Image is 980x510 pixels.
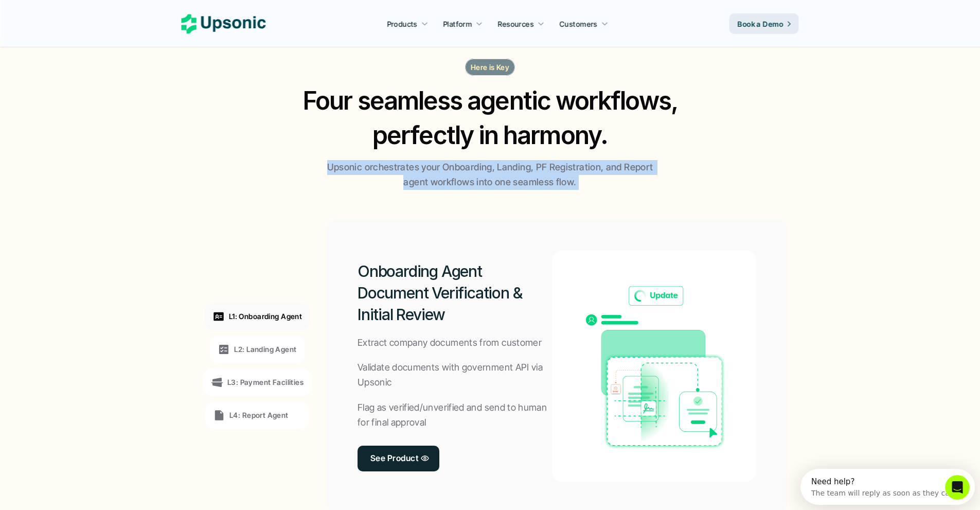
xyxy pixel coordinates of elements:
p: Extract company documents from customer [358,336,542,350]
p: L3: Payment Facilities [227,377,304,388]
p: See Product [370,451,418,466]
p: L1: Onboarding Agent [229,311,302,322]
p: Products [387,19,417,29]
h2: Onboarding Agent Document Verification & Initial Review [358,260,552,325]
p: Platform [443,19,472,29]
p: L4: Report Agent [229,410,289,420]
div: Open Intercom Messenger [4,4,184,32]
p: Upsonic orchestrates your Onboarding, Landing, PF Registration, and Report agent workflows into o... [323,160,657,190]
div: The team will reply as soon as they can [11,17,154,28]
h2: Four seamless agentic workflows, perfectly in harmony. [293,83,688,152]
a: See Product [358,446,439,471]
iframe: Intercom live chat discovery launcher [800,469,975,505]
p: L2: Landing Agent [234,344,296,355]
p: Book a Demo [738,19,783,29]
iframe: Intercom live chat [945,475,970,500]
p: Customers [560,19,598,29]
p: Validate documents with government API via Upsonic [358,360,552,390]
p: Here is Key [471,62,510,73]
div: Need help? [11,9,154,17]
a: Book a Demo [729,13,799,34]
a: Products [381,14,434,33]
p: Resources [498,19,534,29]
p: Flag as verified/unverified and send to human for final approval [358,400,552,430]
